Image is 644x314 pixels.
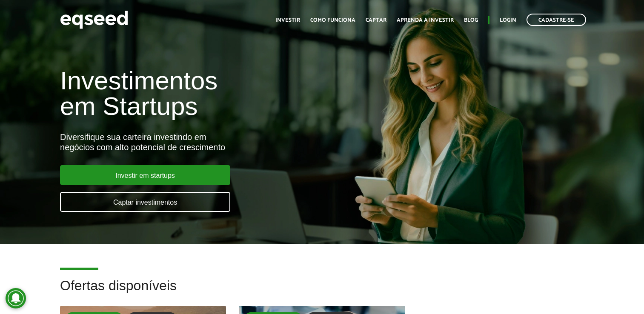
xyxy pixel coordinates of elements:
a: Captar investimentos [60,192,230,212]
img: EqSeed [60,9,128,31]
a: Como funciona [310,17,355,23]
a: Investir em startups [60,165,230,185]
a: Investir [275,17,300,23]
a: Blog [464,17,478,23]
div: Diversifique sua carteira investindo em negócios com alto potencial de crescimento [60,132,369,152]
a: Aprenda a investir [397,17,454,23]
h1: Investimentos em Startups [60,68,369,119]
a: Cadastre-se [527,14,586,26]
h2: Ofertas disponíveis [60,278,584,306]
a: Login [500,17,516,23]
a: Captar [366,17,386,23]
